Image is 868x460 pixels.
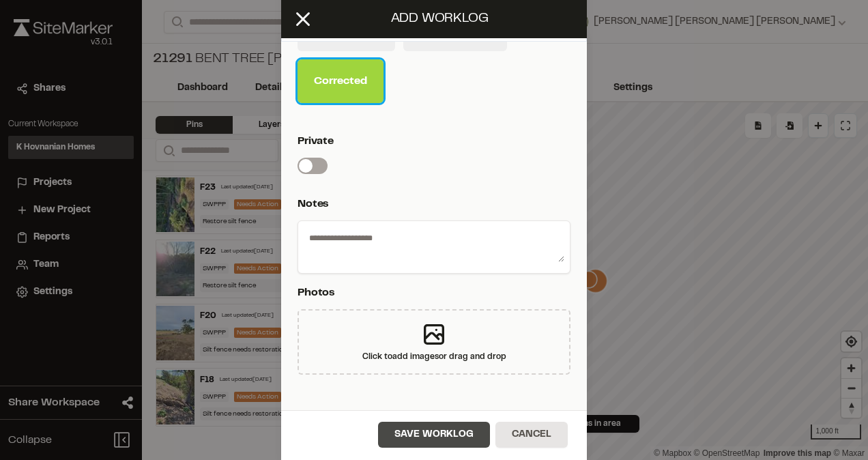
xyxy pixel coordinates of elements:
[378,422,490,448] button: Save Worklog
[298,59,384,103] button: Corrected
[298,309,570,375] div: Click toadd imagesor drag and drop
[298,285,565,301] p: Photos
[495,422,568,448] button: Cancel
[298,133,565,149] p: Private
[298,196,565,212] p: Notes
[362,351,506,363] div: Click to add images or drag and drop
